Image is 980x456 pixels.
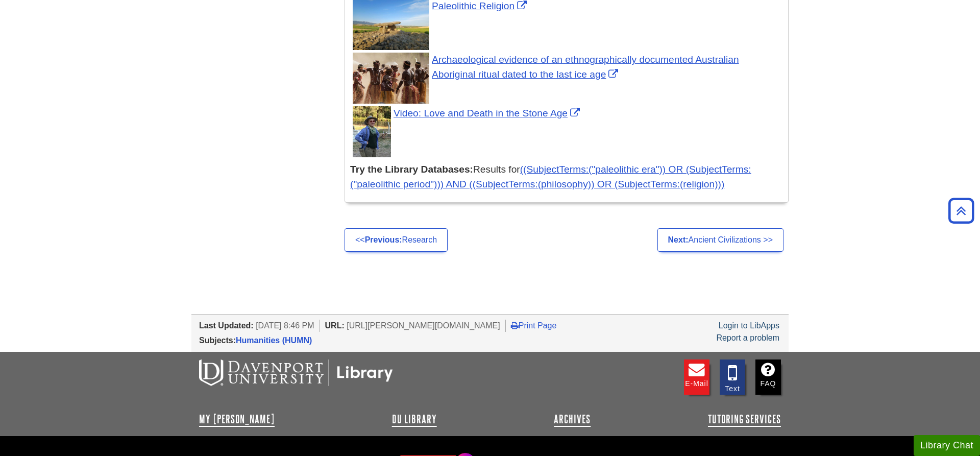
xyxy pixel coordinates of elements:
[350,162,783,192] p: Results for
[236,336,312,345] a: Humanities (HUMN)
[914,435,980,456] button: Library Chat
[350,164,473,175] strong: Try the Library Databases:
[719,321,779,330] a: Login to LibApps
[256,321,314,330] span: [DATE] 8:46 PM
[554,413,591,425] a: Archives
[511,321,519,329] i: Print Page
[199,413,275,425] a: My [PERSON_NAME]
[199,321,254,330] span: Last Updated:
[755,359,781,395] a: FAQ
[432,1,529,11] a: Link opens in new window
[720,359,745,395] a: Text
[365,235,402,244] strong: Previous:
[668,235,689,244] strong: Next:
[347,321,500,330] span: [URL][PERSON_NAME][DOMAIN_NAME]
[394,108,582,118] a: Link opens in new window
[392,413,437,425] a: DU Library
[657,228,783,252] a: Next:Ancient Civilizations >>
[353,53,429,104] img: Aboriginal Australian Ceremony
[350,164,751,189] a: ((SubjectTerms:("paleolithic era")) OR (SubjectTerms:("paleolithic period"))) AND ((SubjectTerms:...
[684,359,709,395] a: E-mail
[353,106,391,157] img: Mary Stiner
[511,321,557,330] a: Print Page
[345,228,448,252] a: <<Previous:Research
[716,333,779,342] a: Report a problem
[708,413,781,425] a: Tutoring Services
[432,54,739,80] a: Link opens in new window
[945,204,977,218] a: Back to Top
[199,336,236,345] span: Subjects:
[199,359,393,386] img: DU Libraries
[325,321,345,330] span: URL:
